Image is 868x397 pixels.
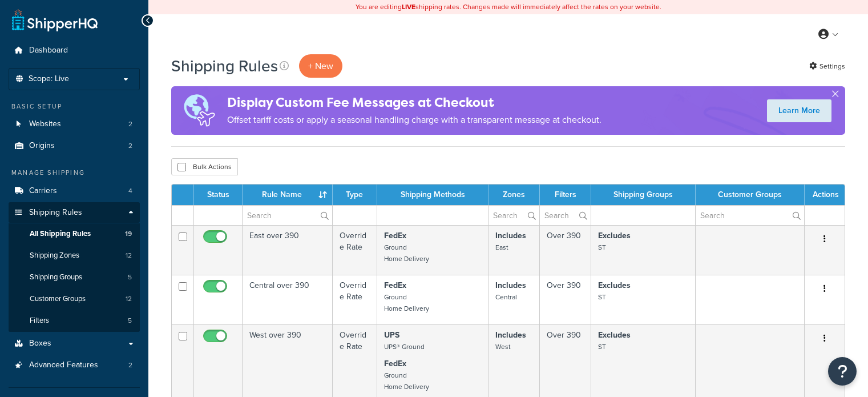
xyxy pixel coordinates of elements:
span: Customer Groups [30,294,86,304]
p: + New [299,54,342,78]
small: ST [598,342,606,352]
input: Search [243,206,332,225]
li: Carriers [9,181,140,202]
td: Over 390 [540,275,591,324]
td: Over 390 [540,225,591,275]
a: Filters 5 [9,310,140,331]
span: 12 [126,251,132,260]
small: East [495,242,508,252]
td: Override Rate [333,275,377,324]
a: Customer Groups 12 [9,288,140,310]
a: Learn More [767,99,831,122]
input: Search [696,206,804,225]
span: 12 [126,294,132,304]
strong: FedEx [384,279,406,291]
span: Websites [29,119,61,129]
b: LIVE [402,2,415,12]
small: Ground Home Delivery [384,292,429,314]
a: All Shipping Rules 19 [9,223,140,244]
span: All Shipping Rules [30,229,91,239]
span: Scope: Live [29,74,69,84]
li: Filters [9,310,140,331]
th: Type [333,185,377,205]
div: Basic Setup [9,102,140,111]
strong: FedEx [384,358,406,370]
small: Central [495,292,517,302]
input: Search [540,206,591,225]
li: Origins [9,135,140,157]
small: Ground Home Delivery [384,242,429,264]
a: Boxes [9,333,140,354]
strong: Includes [495,329,526,341]
td: Override Rate [333,225,377,275]
small: UPS® Ground [384,342,425,352]
th: Customer Groups [696,185,805,205]
a: Dashboard [9,40,140,61]
span: Dashboard [29,46,68,55]
span: Shipping Zones [30,251,79,260]
span: 19 [125,229,132,239]
button: Open Resource Center [828,357,857,386]
li: Shipping Groups [9,267,140,288]
h1: Shipping Rules [171,55,278,77]
span: 4 [128,186,132,196]
a: Carriers 4 [9,181,140,202]
div: Manage Shipping [9,168,140,178]
strong: Includes [495,230,526,242]
small: Ground Home Delivery [384,370,429,392]
input: Search [488,206,539,225]
span: Shipping Rules [29,208,82,218]
strong: Excludes [598,329,631,341]
strong: UPS [384,329,399,341]
span: 2 [128,360,132,370]
button: Bulk Actions [171,158,238,175]
small: ST [598,242,606,252]
a: Settings [809,58,845,74]
p: Offset tariff costs or apply a seasonal handling charge with a transparent message at checkout. [227,112,601,128]
li: Websites [9,114,140,135]
td: East over 390 [243,225,333,275]
span: 2 [128,141,132,151]
span: 5 [128,272,132,282]
small: ST [598,292,606,302]
strong: FedEx [384,230,406,242]
th: Rule Name : activate to sort column ascending [243,185,333,205]
a: Advanced Features 2 [9,355,140,376]
span: Carriers [29,186,57,196]
span: Filters [30,316,49,326]
span: Origins [29,141,55,151]
strong: Excludes [598,230,631,242]
th: Filters [540,185,591,205]
h4: Display Custom Fee Messages at Checkout [227,93,601,112]
th: Shipping Groups [591,185,696,205]
th: Zones [488,185,540,205]
th: Shipping Methods [377,185,489,205]
th: Actions [805,185,845,205]
a: ShipperHQ Home [12,9,98,31]
span: Advanced Features [29,360,98,370]
a: Shipping Zones 12 [9,245,140,266]
a: Origins 2 [9,135,140,157]
a: Shipping Groups 5 [9,267,140,288]
span: 5 [128,316,132,326]
li: Shipping Zones [9,245,140,266]
small: West [495,342,510,352]
li: Customer Groups [9,288,140,310]
span: Boxes [29,339,51,348]
a: Websites 2 [9,114,140,135]
span: Shipping Groups [30,272,82,282]
span: 2 [128,119,132,129]
li: All Shipping Rules [9,223,140,244]
th: Status [194,185,243,205]
strong: Excludes [598,279,631,291]
td: Central over 390 [243,275,333,324]
li: Shipping Rules [9,202,140,332]
img: duties-banner-06bc72dcb5fe05cb3f9472aba00be2ae8eb53ab6f0d8bb03d382ba314ac3c341.png [171,86,227,135]
strong: Includes [495,279,526,291]
li: Advanced Features [9,355,140,376]
a: Shipping Rules [9,202,140,223]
